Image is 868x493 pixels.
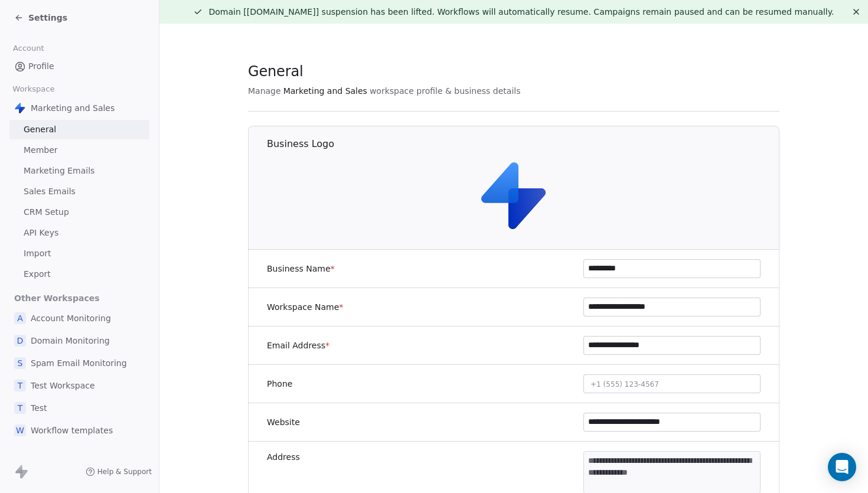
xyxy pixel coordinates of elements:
label: Address [267,451,300,463]
span: Account Monitoring [31,312,111,324]
a: Export [9,265,149,284]
span: Workflow templates [31,425,113,436]
span: Other Workspaces [9,289,105,308]
span: workspace profile & business details [370,85,521,97]
a: Help & Support [86,467,152,476]
span: Import [24,247,51,260]
a: General [9,120,149,139]
img: Swipe%20One%20Logo%201-1.svg [477,158,552,233]
label: Website [267,416,300,428]
a: API Keys [9,223,149,243]
a: Import [9,244,149,263]
a: CRM Setup [9,203,149,222]
a: Settings [14,12,67,24]
h1: Business Logo [267,138,780,151]
label: Phone [267,378,292,390]
a: Profile [9,57,149,76]
span: API Keys [24,227,58,239]
span: A [14,312,26,324]
span: Workspace [8,80,60,98]
span: Settings [28,12,67,24]
span: Help & Support [97,467,152,476]
a: Member [9,141,149,160]
span: Marketing and Sales [31,102,115,114]
label: Workspace Name [267,301,343,313]
span: S [14,357,26,369]
a: Sales Emails [9,182,149,201]
span: General [248,63,304,80]
span: General [24,123,56,136]
span: W [14,425,26,436]
span: Domain Monitoring [31,335,110,347]
span: Sales Emails [24,185,76,198]
span: +1 (555) 123-4567 [590,380,659,388]
span: T [14,380,26,391]
span: Manage [248,85,281,97]
button: +1 (555) 123-4567 [583,374,761,393]
span: Account [8,40,49,57]
span: Domain [[DOMAIN_NAME]] suspension has been lifted. Workflows will automatically resume. Campaigns... [208,7,834,17]
a: Marketing Emails [9,161,149,181]
label: Email Address [267,339,329,351]
div: Open Intercom Messenger [828,453,856,481]
span: Export [24,268,51,280]
span: Test Workspace [31,380,95,391]
span: Test [31,402,47,414]
span: Member [24,144,58,156]
span: Profile [28,60,54,73]
span: CRM Setup [24,206,69,218]
span: Marketing Emails [24,165,94,177]
span: Marketing and Sales [283,85,367,97]
span: Spam Email Monitoring [31,357,127,369]
img: Swipe%20One%20Logo%201-1.svg [14,102,26,114]
span: T [14,402,26,414]
span: D [14,335,26,347]
label: Business Name [267,263,335,275]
